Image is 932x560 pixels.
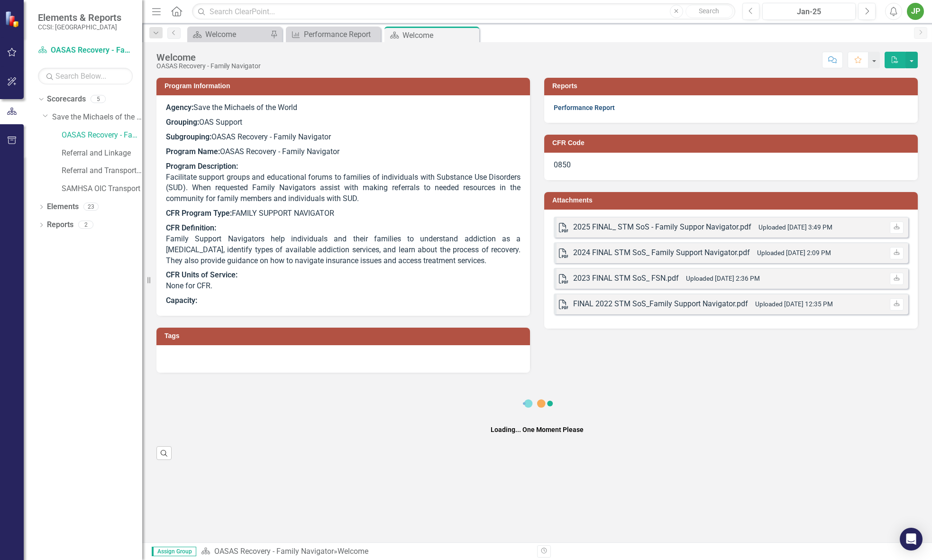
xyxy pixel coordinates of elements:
div: Welcome [156,52,261,63]
h3: Program Information [164,83,525,90]
small: Uploaded [DATE] 2:09 PM [757,249,831,257]
div: Loading... One Moment Please [491,425,584,434]
div: Welcome [338,547,368,556]
div: Jan-25 [766,6,852,18]
span: Search [699,7,719,15]
strong: CFR Program Type: [166,209,232,218]
a: SAMHSA OIC Transport [62,184,142,194]
input: Search ClearPoint... [192,3,735,20]
div: Performance Report [304,28,378,40]
button: JP [907,3,924,20]
p: OASAS Recovery - Family Navigator [166,145,521,159]
a: Elements [47,202,79,212]
p: FAMILY SUPPORT NAVIGATOR [166,206,521,221]
p: OAS Support [166,115,521,130]
a: Save the Michaels of the World [52,112,142,123]
strong: Capacity: [166,296,197,305]
span: None for CFR. [166,281,212,290]
input: Search Below... [38,68,133,84]
a: Referral and Linkage [62,148,142,159]
small: Uploaded [DATE] 3:49 PM [758,223,832,231]
a: Welcome [190,28,268,40]
img: ClearPoint Strategy [5,10,22,28]
div: Welcome [402,29,477,41]
span: 0850 [554,160,571,169]
p: Facilitate support groups and educational forums to families of individuals with Substance Use Di... [166,159,521,206]
div: » [201,546,530,557]
h3: Reports [552,83,913,90]
a: Performance Report [288,28,378,40]
span: Family Support Navigators help individuals and their families to understand addiction as a [MEDIC... [166,234,521,265]
span: Assign Group [152,547,196,556]
div: 2025 FINAL_ STM SoS - Family Suppor Navigator.pdf [573,222,751,233]
div: Welcome [205,28,268,40]
a: Reports [47,220,73,230]
strong: CFR Units of Service: [166,270,238,279]
a: OASAS Recovery - Family Navigator [38,45,133,56]
strong: Subgrouping: [166,132,211,141]
div: 2024 FINAL STM SoS_ Family Support Navigator.pdf [573,248,750,258]
p: OASAS Recovery - Family Navigator [166,130,521,145]
strong: Grouping: [166,118,199,127]
h3: CFR Code [552,139,913,147]
div: 23 [83,203,99,211]
div: FINAL 2022 STM SoS_Family Support Navigator.pdf [573,299,748,310]
div: 2 [78,221,93,229]
a: OASAS Recovery - Family Navigator [62,130,142,141]
button: Jan-25 [762,3,856,20]
h3: Tags [164,332,525,340]
div: 2023 FINAL STM SoS_ FSN.pdf [573,273,679,284]
a: Referral and Transportation [62,165,142,176]
small: Uploaded [DATE] 2:36 PM [686,275,760,282]
strong: Agency: [166,103,193,112]
strong: CFR Definition: [166,223,216,232]
a: OASAS Recovery - Family Navigator [214,547,334,556]
small: Uploaded [DATE] 12:35 PM [755,300,833,308]
h3: Attachments [552,197,913,204]
button: Search [685,5,733,18]
a: Scorecards [47,94,86,105]
small: CCSI: [GEOGRAPHIC_DATA] [38,23,121,31]
a: Performance Report [554,104,615,111]
strong: Program Description: [166,162,238,171]
span: Elements & Reports [38,12,121,23]
div: 5 [91,95,106,103]
div: Open Intercom Messenger [900,528,923,551]
strong: Program Name: [166,147,220,156]
p: Save the Michaels of the World [166,102,521,115]
div: OASAS Recovery - Family Navigator [156,63,261,70]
